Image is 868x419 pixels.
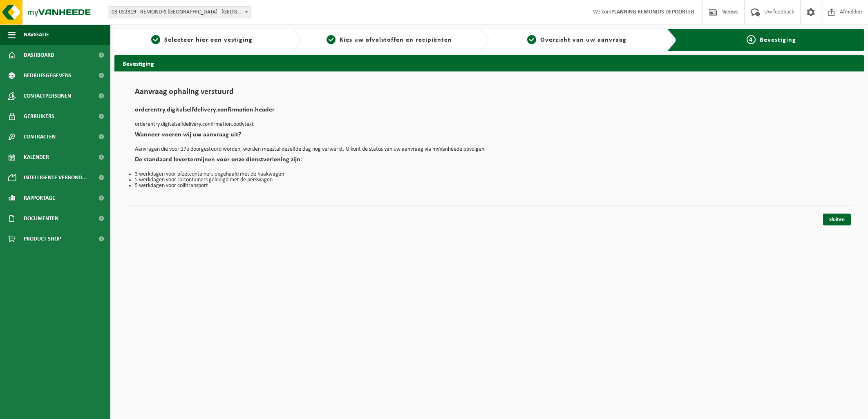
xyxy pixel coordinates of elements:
span: Documenten [24,208,58,229]
span: Rapportage [24,188,55,208]
span: Bevestiging [760,37,796,43]
a: 2Kies uw afvalstoffen en recipiënten [306,35,473,45]
a: Sluiten [823,214,851,225]
span: 3 [527,35,536,44]
a: 1Selecteer hier een vestiging [119,35,286,45]
h2: Wanneer voeren wij uw aanvraag uit? [135,131,843,143]
span: 2 [327,35,336,44]
p: orderentry.digitalselfdelivery.confirmation.bodytext [135,122,843,127]
h2: De standaard levertermijnen voor onze dienstverlening zijn: [135,156,843,167]
span: Kalender [24,147,49,167]
span: Bedrijfsgegevens [24,65,72,86]
span: Contactpersonen [24,86,71,106]
li: 3 werkdagen voor afzetcontainers opgehaald met de haakwagen [135,172,843,177]
span: Kies uw afvalstoffen en recipiënten [340,37,452,43]
span: Navigatie [24,25,49,45]
span: Intelligente verbond... [24,167,87,188]
span: Contracten [24,127,56,147]
p: Aanvragen die voor 17u doorgestuurd worden, worden meestal dezelfde dag nog verwerkt. U kunt de s... [135,147,843,152]
span: 4 [747,35,756,44]
span: 03-052819 - REMONDIS WEST-VLAANDEREN - OOSTENDE [108,7,251,18]
span: Selecteer hier een vestiging [164,37,253,43]
a: 3Overzicht van uw aanvraag [493,35,660,45]
strong: PLANNING REMONDIS DEPOORTER [611,9,694,15]
span: Dashboard [24,45,54,65]
li: 5 werkdagen voor rolcontainers geledigd met de perswagen [135,177,843,183]
span: 1 [151,35,160,44]
li: 5 werkdagen voor collitransport [135,183,843,189]
span: 03-052819 - REMONDIS WEST-VLAANDEREN - OOSTENDE [108,6,251,18]
h2: Bevestiging [114,55,864,71]
span: Overzicht van uw aanvraag [540,37,626,43]
h1: Aanvraag ophaling verstuurd [135,88,843,100]
h2: orderentry.digitalselfdelivery.confirmation.header [135,107,843,118]
span: Product Shop [24,229,61,249]
span: Gebruikers [24,106,54,127]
